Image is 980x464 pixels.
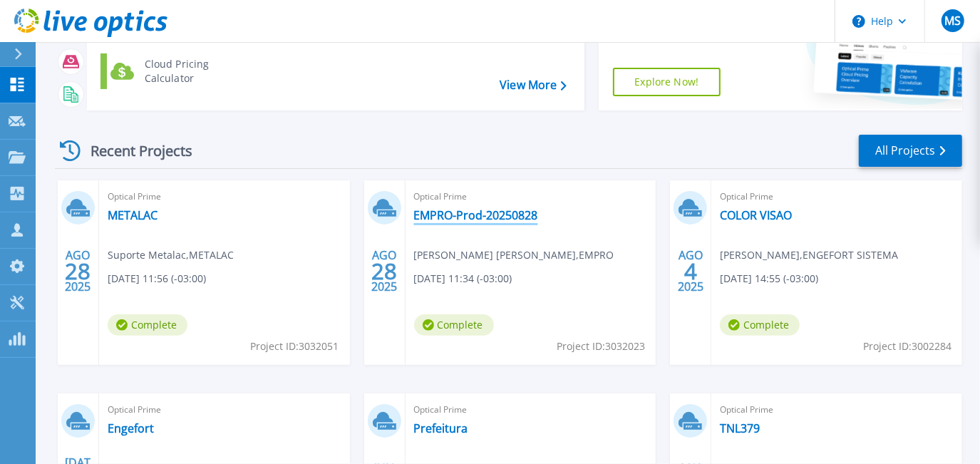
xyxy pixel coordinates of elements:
span: 28 [65,265,91,277]
span: Optical Prime [720,402,954,418]
div: AGO 2025 [64,245,91,297]
div: AGO 2025 [677,245,704,297]
a: COLOR VISAO [720,208,792,222]
span: Complete [720,314,800,336]
div: Cloud Pricing Calculator [138,57,243,86]
a: TNL379 [720,421,760,435]
span: Complete [414,314,494,336]
span: 28 [371,265,397,277]
a: View More [500,78,566,92]
a: Explore Now! [613,68,721,96]
span: Optical Prime [108,402,341,418]
span: 4 [684,265,697,277]
a: Cloud Pricing Calculator [100,53,247,89]
span: Project ID: 3032051 [251,339,339,354]
div: AGO 2025 [371,245,398,297]
span: Optical Prime [414,189,648,205]
span: [PERSON_NAME] [PERSON_NAME] , EMPRO [414,247,614,263]
span: Complete [108,314,187,336]
span: Optical Prime [108,189,341,205]
span: [DATE] 11:56 (-03:00) [108,271,206,287]
span: Optical Prime [414,402,648,418]
span: Project ID: 3032023 [557,339,645,354]
a: All Projects [859,135,962,167]
span: MS [944,15,961,26]
span: Optical Prime [720,189,954,205]
span: Suporte Metalac , METALAC [108,247,234,263]
a: METALAC [108,208,158,222]
a: EMPRO-Prod-20250828 [414,208,538,222]
div: Recent Projects [55,133,212,168]
a: Prefeitura [414,421,468,435]
span: [DATE] 14:55 (-03:00) [720,271,818,287]
span: [PERSON_NAME] , ENGEFORT SISTEMA [720,247,898,263]
a: Engefort [108,421,154,435]
span: Project ID: 3002284 [863,339,951,354]
span: [DATE] 11:34 (-03:00) [414,271,512,287]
